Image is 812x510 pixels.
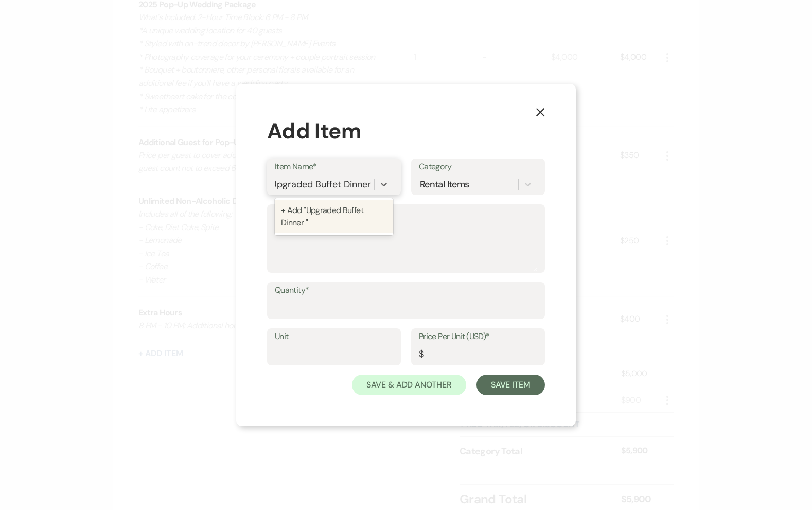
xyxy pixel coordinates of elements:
[275,205,537,220] label: Description
[275,160,393,174] label: Item Name*
[267,115,545,147] div: Add Item
[275,329,393,344] label: Unit
[419,160,537,174] label: Category
[275,200,393,233] div: + Add "Upgraded Buffet Dinner "
[420,178,469,191] div: Rental Items
[476,375,545,395] button: Save Item
[275,283,537,298] label: Quantity*
[419,347,423,361] div: $
[419,329,537,344] label: Price Per Unit (USD)*
[352,375,466,395] button: Save & Add Another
